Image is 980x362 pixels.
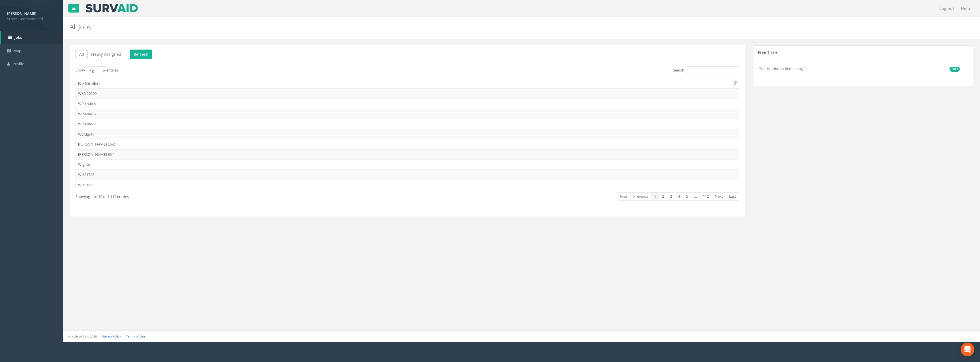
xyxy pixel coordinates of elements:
[76,99,739,109] td: WP9-9a6.8
[659,192,667,201] a: 2
[75,192,347,199] div: Showing 1 to 10 of 1,114 entries
[13,48,21,53] span: Map
[675,192,683,201] a: 4
[7,16,56,22] span: Storm Geomatics Ltd
[68,334,97,338] small: © Kullasoft Ltd 2025
[1,31,63,44] a: Jobs
[758,50,778,54] h5: Free Trials
[130,50,152,59] button: Refresh
[76,169,739,180] td: WHS1728
[683,192,691,201] a: 5
[630,192,651,201] a: Previous
[673,66,739,75] label: Search:
[76,78,739,89] th: Job Number: activate to sort column ascending
[13,61,24,66] span: Profile
[687,66,739,75] input: Search:
[691,192,700,201] a: …
[651,192,659,201] a: 1
[85,66,106,75] select: Showentries
[617,192,630,201] a: First
[950,67,960,72] span: 1013
[76,159,739,169] td: Wighton
[70,23,821,30] h2: All Jobs
[76,129,739,139] td: Woldgrift
[76,139,739,149] td: [PERSON_NAME] E6-2
[961,343,974,356] div: Open Intercom Messenger
[76,180,739,190] td: WHS1682
[7,9,56,21] a: [PERSON_NAME] Storm Geomatics Ltd
[76,119,739,129] td: WP9-9a6.2
[712,192,726,201] a: Next
[667,192,675,201] a: 3
[76,88,739,99] td: WXN20209
[75,50,88,59] button: All
[76,109,739,119] td: WP9-9a6.6
[102,334,121,338] a: Privacy Policy
[759,63,960,74] li: Trial Manholes Remaining
[126,334,145,338] a: Terms of Use
[87,50,125,59] button: Newly Assigned
[75,66,118,75] label: Show entries
[76,149,739,159] td: [PERSON_NAME] E6-1
[700,192,712,201] a: 112
[7,11,36,16] strong: [PERSON_NAME]
[726,192,739,201] a: Last
[15,35,22,40] span: Jobs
